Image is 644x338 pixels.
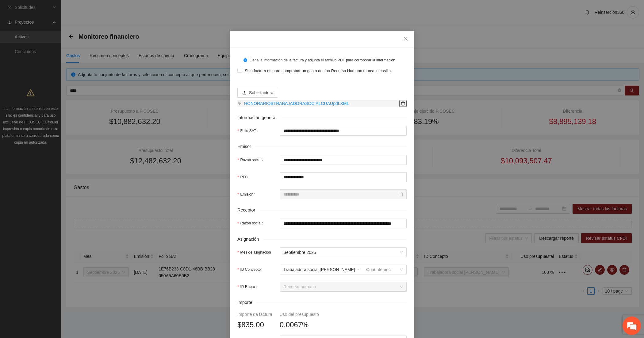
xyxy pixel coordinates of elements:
[3,168,117,189] textarea: Escriba su mensaje y pulse “Intro”
[283,191,397,198] input: Emisión:
[400,101,406,106] span: delete
[237,299,257,306] span: Importe
[237,247,275,257] label: Mes de asignación:
[237,143,255,150] span: Emisor
[243,58,247,62] span: info-circle
[280,126,407,136] input: Folio SAT:
[280,319,309,331] span: 0.0067%
[280,172,407,182] input: RFC:
[242,100,399,107] a: HONORARIOSTRABAJADORASOCIALCUAUpdf.XML
[237,319,264,331] span: $835.00
[237,126,260,136] label: Folio SAT:
[283,267,355,272] span: Trabajadora social [PERSON_NAME]
[366,267,390,272] span: Cuauhtémoc
[237,282,259,292] label: ID Rubro:
[237,236,263,243] span: Asignación
[399,100,407,107] button: delete
[242,91,247,95] span: upload
[237,311,272,318] div: Importe de factura
[242,68,394,74] span: Si tu factura es para comprobar un gasto de tipo Recurso Humano marca la casilla.
[36,82,85,144] span: Estamos en línea.
[237,265,265,274] label: ID Concepto:
[237,90,278,95] span: uploadSubir factura
[403,36,408,41] span: close
[358,267,359,272] span: -
[237,172,252,182] label: RFC:
[249,89,273,96] span: Subir factura
[237,189,257,199] label: Emisión:
[250,57,402,63] div: Llena la información de la factura y adjunta el archivo PDF para corroborar la información
[280,311,319,318] div: Uso del presupuesto
[237,114,281,121] span: Información general
[237,207,260,214] span: Receptor
[280,219,407,228] input: Razón social:
[237,155,266,165] label: Razón social:
[237,101,242,106] span: paper-clip
[32,31,103,39] div: Chatee con nosotros ahora
[280,155,407,165] input: Razón social:
[237,219,266,228] label: Razón social:
[101,3,115,18] div: Minimizar ventana de chat en vivo
[397,31,414,47] button: Close
[283,282,403,291] span: Recurso humano
[283,248,403,257] span: Septiembre 2025
[237,88,278,98] button: uploadSubir factura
